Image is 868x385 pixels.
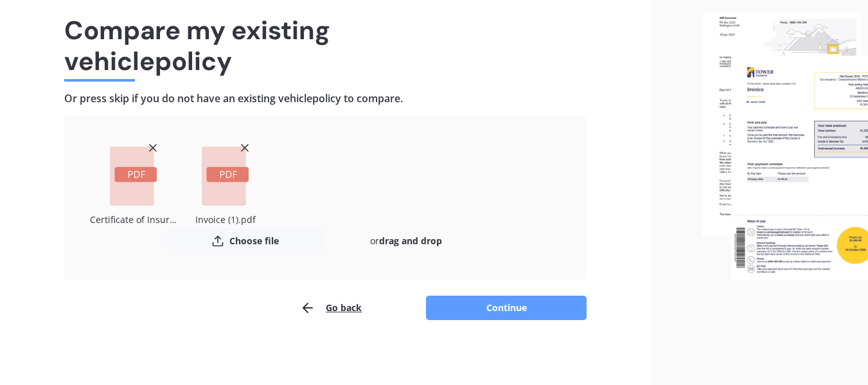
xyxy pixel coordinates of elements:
div: Certificate of Insurance (2).pdf [90,211,177,228]
button: Continue [426,296,587,320]
img: files.webp [702,13,868,280]
b: drag and drop [379,235,442,247]
h4: Or press skip if you do not have an existing vehicle policy to compare. [64,92,587,105]
h1: Compare my existing vehicle policy [64,15,587,76]
button: Go back [300,295,362,321]
button: Choose file [165,228,326,254]
div: Invoice (1).pdf [182,211,269,228]
div: or [326,228,486,254]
